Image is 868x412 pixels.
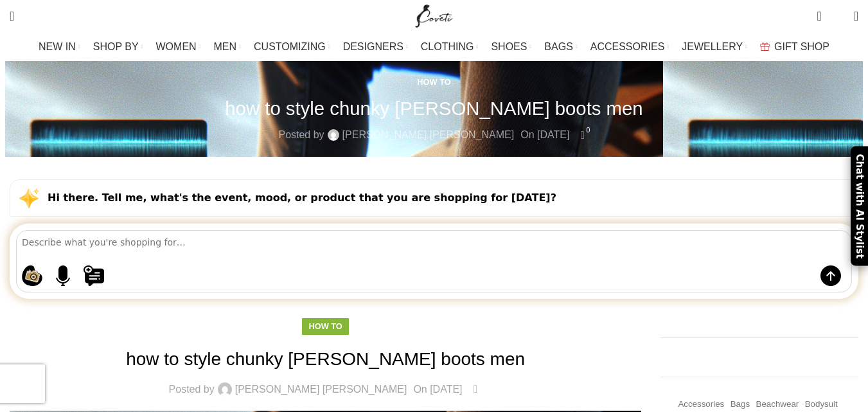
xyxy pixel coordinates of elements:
[254,40,326,53] span: CUSTOMIZING
[39,34,80,60] a: NEW IN
[774,40,829,53] span: GIFT SHOP
[544,40,572,53] span: BAGS
[576,127,589,143] a: 0
[731,399,750,411] a: Bags (1,744 items)
[214,34,241,60] a: MEN
[328,129,339,141] img: author-avatar
[343,34,408,60] a: DESIGNERS
[214,40,237,53] span: MEN
[590,40,665,53] span: ACCESSORIES
[254,34,330,60] a: CUSTOMIZING
[218,382,232,397] img: author-avatar
[544,34,577,60] a: BAGS
[278,127,324,143] span: Posted by
[417,77,450,87] a: How to
[682,34,747,60] a: JEWELLERY
[831,3,844,29] div: My Wishlist
[756,399,799,411] a: Beachwear (451 items)
[682,40,743,53] span: JEWELLERY
[412,10,456,21] a: Site logo
[342,127,515,143] a: [PERSON_NAME] [PERSON_NAME]
[343,40,403,53] span: DESIGNERS
[520,129,569,140] time: On [DATE]
[93,40,139,53] span: SHOP BY
[235,384,407,395] a: [PERSON_NAME] [PERSON_NAME]
[169,384,215,395] span: Posted by
[469,381,483,398] a: 0
[590,34,669,60] a: ACCESSORIES
[810,3,828,29] a: 0
[413,384,462,395] time: On [DATE]
[308,321,342,331] a: How to
[156,40,197,53] span: WOMEN
[476,380,486,390] span: 0
[39,40,76,53] span: NEW IN
[225,97,642,120] h1: how to style chunky [PERSON_NAME] boots men
[678,399,724,411] a: Accessories (745 items)
[491,40,527,53] span: SHOES
[93,34,143,60] a: SHOP BY
[818,6,828,16] span: 0
[10,346,641,372] h1: how to style chunky [PERSON_NAME] boots men
[421,40,474,53] span: CLOTHING
[760,42,770,51] img: GiftBag
[834,13,844,22] span: 0
[491,34,531,60] a: SHOES
[3,3,21,29] a: Search
[156,34,201,60] a: WOMEN
[3,34,865,60] div: Main navigation
[583,125,593,135] span: 0
[760,34,829,60] a: GIFT SHOP
[421,34,479,60] a: CLOTHING
[805,399,838,411] a: Bodysuit (156 items)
